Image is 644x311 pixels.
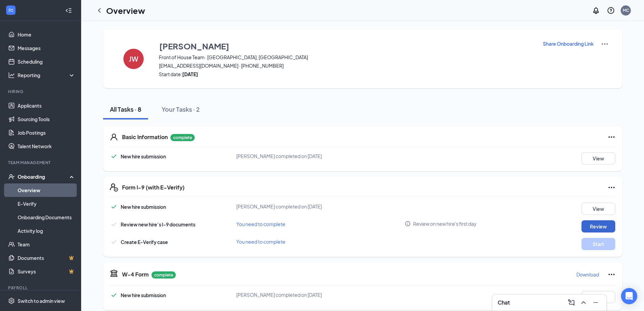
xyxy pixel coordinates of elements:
[8,297,15,304] svg: Settings
[581,152,615,164] button: View
[581,203,615,215] button: View
[121,292,166,298] span: New hire submission
[18,251,75,265] a: DocumentsCrown
[18,139,75,153] a: Talent Network
[18,126,75,139] a: Job Postings
[576,271,599,278] p: Download
[236,203,322,209] span: [PERSON_NAME] completed on [DATE]
[159,71,534,77] span: Start date:
[592,6,600,15] svg: Notifications
[18,55,75,68] a: Scheduling
[162,105,200,113] div: Your Tasks · 2
[8,89,74,94] div: Hiring
[567,298,575,307] svg: ComposeMessage
[18,41,75,55] a: Messages
[110,203,118,211] svg: Checkmark
[18,183,75,197] a: Overview
[122,133,168,141] h5: Basic Information
[581,220,615,232] button: Review
[122,184,185,191] h5: Form I-9 (with E-Verify)
[182,71,198,77] strong: [DATE]
[566,297,577,308] button: ComposeMessage
[7,7,14,14] svg: WorkstreamLogo
[576,269,599,280] button: Download
[592,298,600,307] svg: Minimize
[8,285,74,291] div: Payroll
[621,288,637,304] div: Open Intercom Messenger
[236,153,322,159] span: [PERSON_NAME] completed on [DATE]
[590,297,601,308] button: Minimize
[578,297,589,308] button: ChevronUp
[18,28,75,41] a: Home
[110,238,118,246] svg: Checkmark
[159,54,534,61] span: Front of House Team · [GEOGRAPHIC_DATA], [GEOGRAPHIC_DATA]
[121,204,166,210] span: New hire submission
[8,160,74,165] div: Team Management
[543,40,594,47] button: Share Onboarding Link
[579,298,588,307] svg: ChevronUp
[110,133,118,141] svg: User
[110,152,118,160] svg: Checkmark
[581,238,615,250] button: Start
[159,40,534,52] button: [PERSON_NAME]
[121,153,166,159] span: New hire submission
[607,6,615,15] svg: QuestionInfo
[18,224,75,238] a: Activity log
[122,271,149,278] h5: W-4 Form
[95,6,103,15] svg: ChevronLeft
[8,72,15,79] svg: Analysis
[236,221,285,227] span: You need to complete
[129,57,138,61] h4: JW
[170,134,195,141] p: complete
[110,183,118,192] svg: FormI9EVerifyIcon
[121,221,195,227] span: Review new hire’s I-9 documents
[18,238,75,251] a: Team
[607,270,616,279] svg: Ellipses
[151,271,176,279] p: complete
[601,40,609,48] img: More Actions
[18,99,75,112] a: Applicants
[413,220,477,227] span: Review on new hire's first day
[543,40,594,47] p: Share Onboarding Link
[18,210,75,224] a: Onboarding Documents
[159,40,229,52] h3: [PERSON_NAME]
[18,265,75,278] a: SurveysCrown
[117,40,150,77] button: JW
[607,183,616,192] svg: Ellipses
[623,7,629,13] div: MC
[106,5,145,16] h1: Overview
[607,133,616,141] svg: Ellipses
[110,105,141,113] div: All Tasks · 8
[498,299,510,306] h3: Chat
[581,291,615,303] button: View
[110,291,118,299] svg: Checkmark
[8,173,15,180] svg: UserCheck
[18,72,76,79] div: Reporting
[18,297,65,304] div: Switch to admin view
[18,173,70,180] div: Onboarding
[65,7,72,14] svg: Collapse
[18,112,75,126] a: Sourcing Tools
[236,292,322,298] span: [PERSON_NAME] completed on [DATE]
[405,221,411,227] svg: Info
[18,197,75,210] a: E-Verify
[110,269,118,277] svg: TaxGovernmentIcon
[121,239,168,245] span: Create E-Verify case
[236,239,285,245] span: You need to complete
[110,220,118,228] svg: Checkmark
[159,62,534,69] span: [EMAIL_ADDRESS][DOMAIN_NAME] · [PHONE_NUMBER]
